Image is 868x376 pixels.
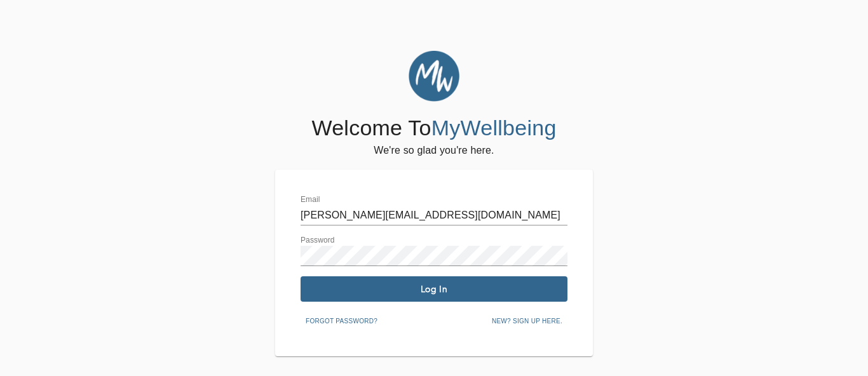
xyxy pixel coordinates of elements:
button: Log In [301,276,567,302]
span: MyWellbeing [431,116,557,140]
img: MyWellbeing [409,51,459,102]
span: Forgot password? [306,316,377,327]
a: Forgot password? [301,315,383,325]
label: Password [301,237,335,245]
span: New? Sign up here. [492,316,562,327]
h4: Welcome To [311,115,556,142]
span: Log In [306,283,562,295]
h6: We're so glad you're here. [374,142,494,159]
label: Email [301,196,320,204]
button: New? Sign up here. [487,312,567,331]
button: Forgot password? [301,312,383,331]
